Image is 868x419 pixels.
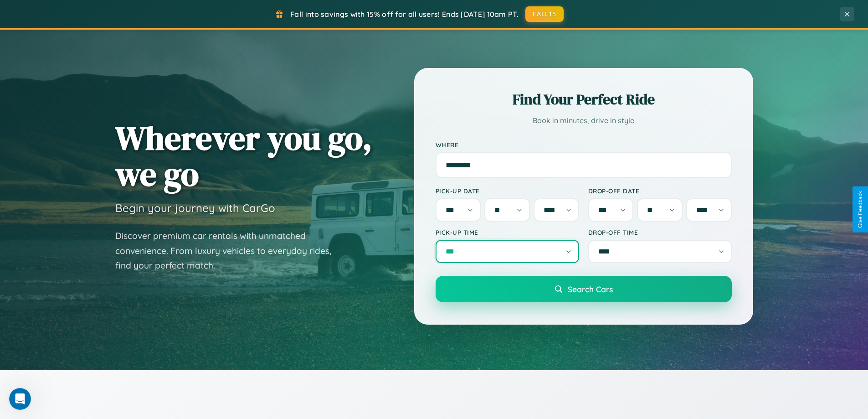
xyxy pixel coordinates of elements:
label: Pick-up Date [436,187,579,195]
h3: Begin your journey with CarGo [115,201,275,215]
label: Pick-up Time [436,228,579,236]
span: Fall into savings with 15% off for all users! Ends [DATE] 10am PT. [290,10,519,19]
p: Discover premium car rentals with unmatched convenience. From luxury vehicles to everyday rides, ... [115,228,343,273]
h1: Wherever you go, we go [115,120,372,192]
iframe: Intercom live chat [9,388,31,410]
button: Search Cars [436,276,732,302]
label: Where [436,141,732,149]
span: Search Cars [568,284,613,294]
label: Drop-off Date [588,187,732,195]
label: Drop-off Time [588,228,732,236]
div: Give Feedback [857,191,863,228]
h2: Find Your Perfect Ride [436,89,732,109]
p: Book in minutes, drive in style [436,114,732,127]
button: FALL15 [525,6,564,22]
